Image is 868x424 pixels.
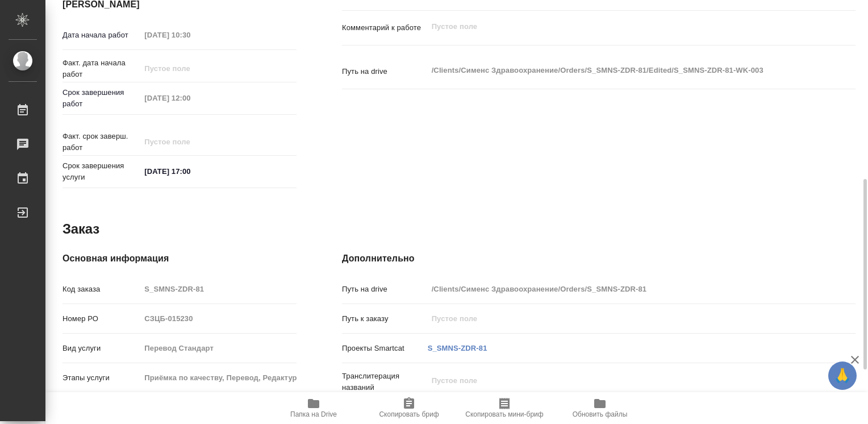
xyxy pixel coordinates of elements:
[428,281,813,297] input: Пустое поле
[140,281,297,297] input: Пустое поле
[342,22,428,34] p: Комментарий к работе
[140,310,297,327] input: Пустое поле
[342,313,428,325] p: Путь к заказу
[62,87,140,110] p: Срок завершения работ
[62,313,140,325] p: Номер РО
[140,134,240,150] input: Пустое поле
[457,392,552,424] button: Скопировать мини-бриф
[140,60,240,77] input: Пустое поле
[342,343,428,354] p: Проекты Smartcat
[62,160,140,183] p: Срок завершения услуги
[833,364,852,388] span: 🙏
[361,392,457,424] button: Скопировать бриф
[140,90,240,106] input: Пустое поле
[342,66,428,77] p: Путь на drive
[62,284,140,295] p: Код заказа
[62,220,99,238] h2: Заказ
[465,410,543,418] span: Скопировать мини-бриф
[428,344,487,352] a: S_SMNS-ZDR-81
[140,163,240,180] input: ✎ Введи что-нибудь
[62,372,140,384] p: Этапы услуги
[552,392,648,424] button: Обновить файлы
[140,369,297,386] input: Пустое поле
[342,252,856,265] h4: Дополнительно
[62,57,140,80] p: Факт. дата начала работ
[342,371,428,393] p: Транслитерация названий
[62,30,140,41] p: Дата начала работ
[266,392,361,424] button: Папка на Drive
[828,361,857,390] button: 🙏
[573,410,628,418] span: Обновить файлы
[290,410,337,418] span: Папка на Drive
[62,343,140,354] p: Вид услуги
[140,27,240,43] input: Пустое поле
[379,410,439,418] span: Скопировать бриф
[140,340,297,356] input: Пустое поле
[62,131,140,153] p: Факт. срок заверш. работ
[428,310,813,327] input: Пустое поле
[62,252,297,265] h4: Основная информация
[342,284,428,295] p: Путь на drive
[428,61,813,80] textarea: /Clients/Сименс Здравоохранение/Orders/S_SMNS-ZDR-81/Edited/S_SMNS-ZDR-81-WK-003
